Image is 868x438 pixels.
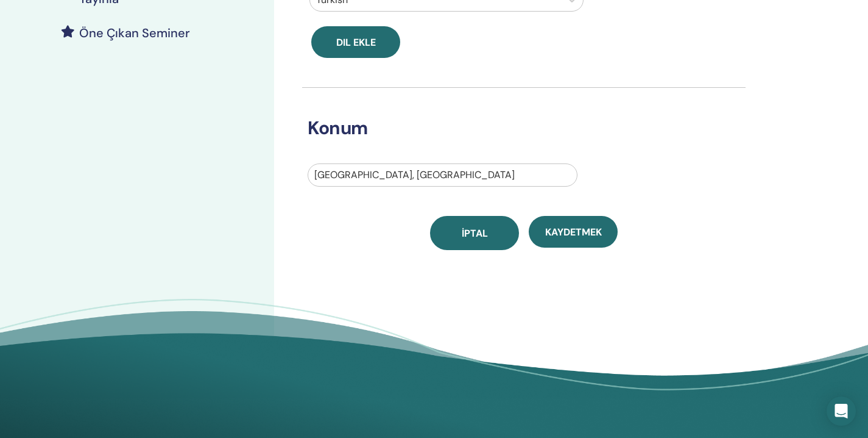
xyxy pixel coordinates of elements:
span: Dil ekle [336,36,376,49]
button: Dil ekle [311,26,400,58]
span: Kaydetmek [545,226,602,239]
a: İptal [430,216,519,250]
button: Kaydetmek [529,216,618,248]
h3: Konum [300,117,729,139]
span: İptal [462,227,488,240]
h4: Öne Çıkan Seminer [79,26,190,40]
div: Open Intercom Messenger [827,397,856,426]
